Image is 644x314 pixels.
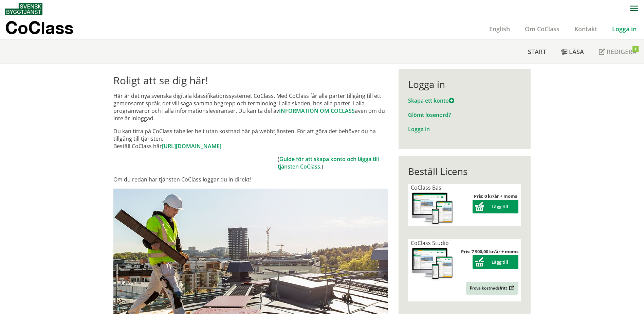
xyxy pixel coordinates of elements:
[569,48,584,56] span: Läsa
[605,25,644,33] a: Logga in
[473,259,518,265] a: Lägg till
[520,40,554,64] a: Start
[517,25,567,33] a: Om CoClass
[5,18,88,39] a: CoClass
[408,97,454,104] a: Skapa ett konto
[408,165,521,177] div: Beställ Licens
[554,40,591,64] a: Läsa
[113,74,388,87] h1: Roligt att se dig här!
[162,142,221,150] a: [URL][DOMAIN_NAME]
[5,3,42,15] img: Svensk Byggtjänst
[278,155,388,170] td: ( .)
[411,184,441,191] span: CoClass Bas
[408,78,521,90] div: Logga in
[567,25,605,33] a: Kontakt
[113,92,388,122] p: Här är det nya svenska digitala klassifikationssystemet CoClass. Med CoClass får alla parter till...
[461,248,518,255] strong: Pris: 7 900,00 kr/år + moms
[482,25,517,33] a: English
[113,176,388,183] p: Om du redan har tjänsten CoClass loggar du in direkt!
[113,127,388,150] p: Du kan titta på CoClass tabeller helt utan kostnad här på webbtjänsten. För att göra det behöver ...
[474,193,517,199] strong: Pris: 0 kr/år + moms
[473,255,518,269] button: Lägg till
[411,247,454,281] img: coclass-license.jpg
[466,282,518,295] a: Prova kostnadsfritt
[411,191,454,226] img: coclass-license.jpg
[528,48,546,56] span: Start
[408,125,430,133] a: Logga in
[411,239,449,247] span: CoClass Studio
[279,107,355,115] a: INFORMATION OM COCLASS
[5,24,73,32] p: CoClass
[278,155,379,170] a: Guide för att skapa konto och lägga till tjänsten CoClass
[508,285,514,291] img: Outbound.png
[473,204,518,210] a: Lägg till
[473,200,518,213] button: Lägg till
[408,111,451,119] a: Glömt lösenord?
